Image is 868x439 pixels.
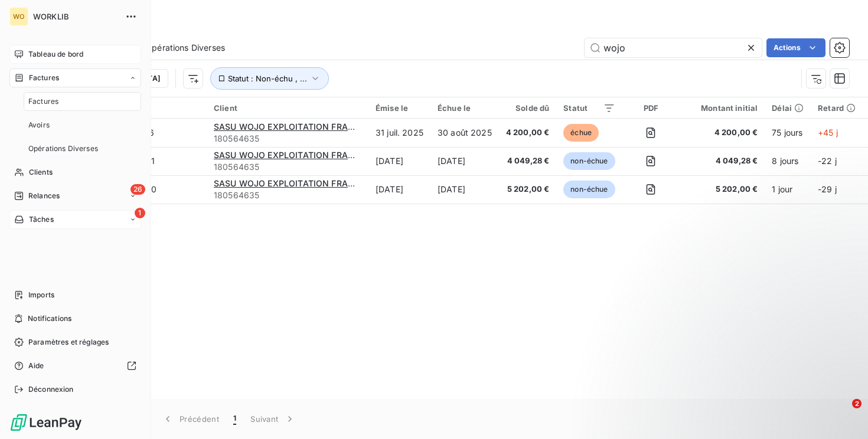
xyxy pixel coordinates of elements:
[28,290,54,300] span: Imports
[687,155,758,167] span: 4 049,28 €
[210,67,329,90] button: Statut : Non-échu , ...
[818,103,856,113] div: Retard
[765,147,811,175] td: 8 jours
[228,74,307,83] span: Statut : Non-échu , ...
[28,337,109,348] span: Paramètres et réglages
[29,214,54,225] span: Tâches
[772,103,804,113] div: Délai
[33,12,118,21] span: WORKLIB
[430,175,499,204] td: [DATE]
[828,399,856,427] iframe: Intercom live chat
[368,175,430,204] td: [DATE]
[818,156,837,166] span: -22 j
[214,178,365,188] span: SASU WOJO EXPLOITATION FRANCE
[28,384,74,395] span: Déconnexion
[687,103,758,113] div: Montant initial
[155,407,226,431] button: Précédent
[506,127,550,139] span: 4 200,00 €
[9,7,28,26] div: WO
[765,119,811,147] td: 75 jours
[563,152,615,170] span: non-échue
[368,147,430,175] td: [DATE]
[145,42,225,54] span: Opérations Diverses
[28,120,50,130] span: Avoirs
[368,119,430,147] td: 31 juil. 2025
[430,119,499,147] td: 30 août 2025
[632,325,868,407] iframe: Intercom notifications message
[376,103,423,113] div: Émise le
[214,122,365,132] span: SASU WOJO EXPLOITATION FRANCE
[687,184,758,195] span: 5 202,00 €
[29,73,59,83] span: Factures
[226,407,243,431] button: 1
[29,167,53,178] span: Clients
[766,38,825,57] button: Actions
[28,96,58,107] span: Factures
[765,175,811,204] td: 1 jour
[214,161,361,173] span: 180564635
[214,133,361,145] span: 180564635
[214,103,361,113] div: Client
[852,399,862,408] span: 2
[585,38,762,57] input: Rechercher
[28,361,44,371] span: Aide
[9,413,83,432] img: Logo LeanPay
[233,413,236,425] span: 1
[506,103,550,113] div: Solde dû
[135,208,145,218] span: 1
[506,155,550,167] span: 4 049,28 €
[130,184,145,195] span: 26
[28,49,83,60] span: Tableau de bord
[28,143,98,154] span: Opérations Diverses
[563,181,615,198] span: non-échue
[506,184,550,195] span: 5 202,00 €
[818,127,838,137] span: +45 j
[28,191,60,201] span: Relances
[438,103,492,113] div: Échue le
[563,124,599,142] span: échue
[687,127,758,139] span: 4 200,00 €
[243,407,303,431] button: Suivant
[214,189,361,201] span: 180564635
[629,103,673,113] div: PDF
[563,103,615,113] div: Statut
[818,184,837,194] span: -29 j
[430,147,499,175] td: [DATE]
[214,150,365,160] span: SASU WOJO EXPLOITATION FRANCE
[28,313,71,324] span: Notifications
[9,356,141,375] a: Aide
